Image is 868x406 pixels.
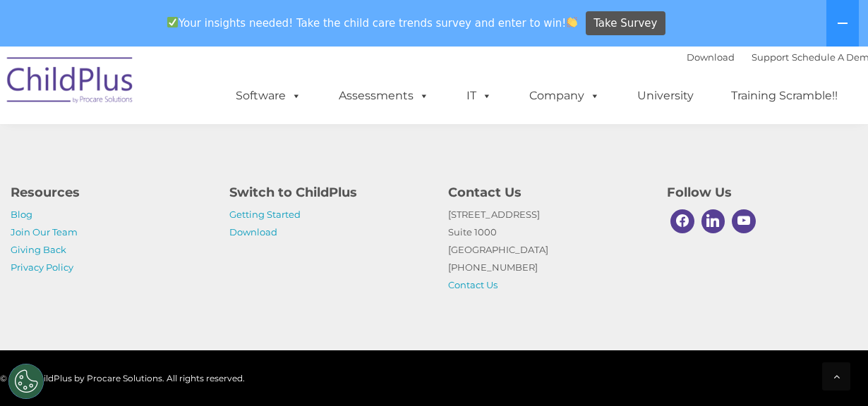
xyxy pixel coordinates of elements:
p: [STREET_ADDRESS] Suite 1000 [GEOGRAPHIC_DATA] [PHONE_NUMBER] [448,206,646,294]
a: Company [515,82,614,110]
span: Last name [194,93,237,104]
a: Software [222,82,315,110]
a: Giving Back [11,244,66,255]
a: University [623,82,708,110]
a: Training Scramble!! [717,82,852,110]
h4: Resources [11,183,208,202]
a: Linkedin [698,206,729,237]
a: Join Our Team [11,226,78,238]
h4: Contact Us [448,183,646,202]
a: IT [452,82,506,110]
span: Phone number [194,151,254,161]
span: Your insights needed! Take the child care trends survey and enter to win! [161,9,584,37]
span: Take Survey [593,11,657,36]
a: Privacy Policy [11,262,73,273]
img: 👏 [567,17,577,27]
a: Youtube [728,206,759,237]
a: Facebook [667,206,698,237]
a: Download [229,226,277,238]
h4: Follow Us [667,183,864,202]
a: Support [752,51,789,63]
a: Take Survey [586,11,665,36]
button: Cookies Settings [8,364,44,399]
a: Getting Started [229,209,301,220]
img: ✅ [167,17,178,27]
h4: Switch to ChildPlus [229,183,427,202]
a: Blog [11,209,32,220]
a: Assessments [325,82,443,110]
a: Download [687,51,735,63]
a: Contact Us [448,279,498,290]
